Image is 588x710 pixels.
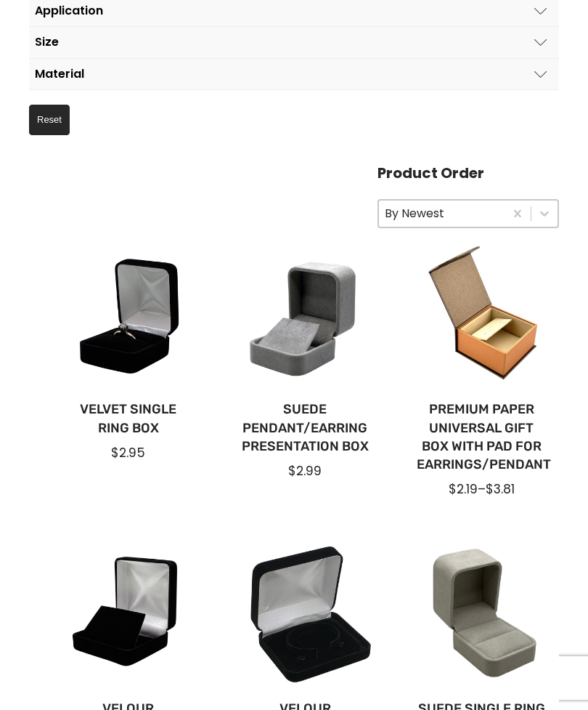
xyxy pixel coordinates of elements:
div: $2.95 [63,444,193,461]
div: Size [35,36,59,49]
button: Size [29,27,559,58]
div: Material [35,68,84,81]
button: Material [29,59,559,90]
a: Premium Paper Universal Gift Box with Pad for Earrings/Pendant [417,400,547,474]
button: Reset [29,105,70,135]
button: Toggle List [531,201,558,227]
h4: Product Order [377,164,559,182]
div: $2.99 [240,462,369,480]
div: – [417,480,547,498]
a: Velvet Single Ring Box [63,400,193,437]
button: Clear [505,201,531,227]
span: $2.19 [449,480,478,498]
div: Application [35,4,103,17]
a: Suede Pendant/Earring Presentation Box [240,400,369,456]
span: $3.81 [486,480,515,498]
